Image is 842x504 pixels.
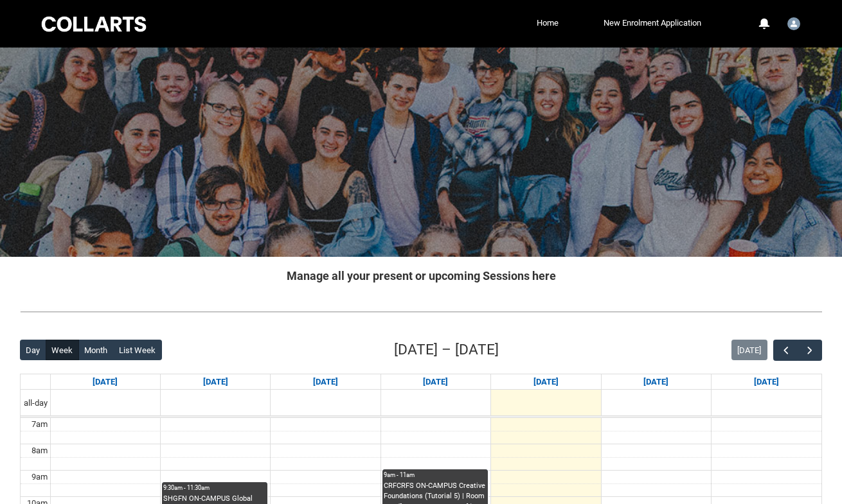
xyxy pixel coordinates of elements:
[20,267,822,284] h2: Manage all your present or upcoming Sessions here
[531,374,561,390] a: Go to August 14, 2025
[384,471,487,480] div: 9am - 11am
[731,340,767,360] button: [DATE]
[773,340,798,361] button: Previous Week
[751,374,782,390] a: Go to August 16, 2025
[113,340,162,360] button: List Week
[784,12,803,33] button: User Profile Student.jrogers.20252899
[21,397,50,410] span: all-day
[20,305,822,318] img: REDU_GREY_LINE
[310,374,341,390] a: Go to August 12, 2025
[78,340,114,360] button: Month
[201,374,231,390] a: Go to August 11, 2025
[641,374,671,390] a: Go to August 15, 2025
[29,471,50,483] div: 9am
[420,374,451,390] a: Go to August 13, 2025
[46,340,79,360] button: Week
[787,17,800,30] img: Student.jrogers.20252899
[600,13,704,33] a: New Enrolment Application
[20,340,46,360] button: Day
[533,13,562,33] a: Home
[163,483,266,492] div: 9:30am - 11:30am
[90,374,120,390] a: Go to August 10, 2025
[798,340,822,361] button: Next Week
[29,444,50,457] div: 8am
[29,418,50,431] div: 7am
[394,339,499,361] h2: [DATE] – [DATE]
